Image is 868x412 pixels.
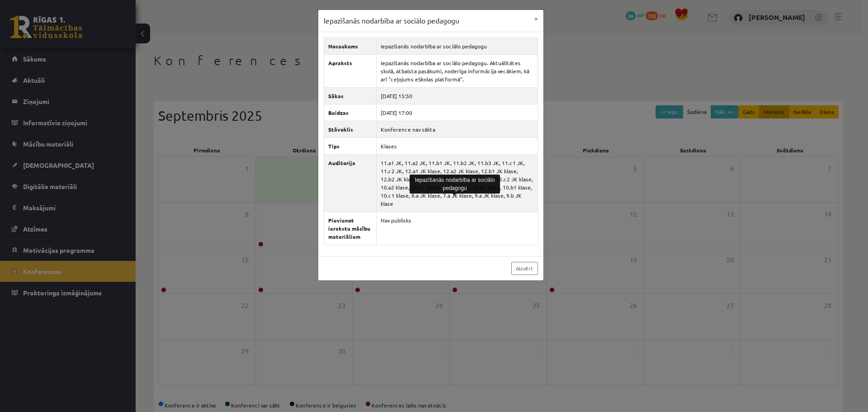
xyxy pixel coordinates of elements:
[324,87,376,104] th: Sākas
[529,10,543,27] button: ×
[324,154,376,212] th: Auditorija
[324,137,376,154] th: Tips
[324,15,459,26] h3: Iepazīšanās nodarbība ar sociālo pedagogu
[376,54,538,87] td: Iepazīšanās nodarbība ar sociālo pedagogu. Aktuālitātes skolā, atbalsta pasākumi, noderīga inform...
[376,38,538,54] td: Iepazīšanās nodarbība ar sociālo pedagogu
[376,154,538,212] td: 11.a1 JK, 11.a2 JK, 11.b1 JK, 11.b2 JK, 11.b3 JK, 11.c1 JK, 11.c2 JK, 12.a1 JK klase, 12.a2 JK kl...
[324,104,376,121] th: Beidzas
[324,121,376,137] th: Stāvoklis
[324,212,376,245] th: Pievienot ierakstu mācību materiāliem
[410,175,500,194] div: Iepazīšanās nodarbība ar sociālo pedagogu
[376,104,538,121] td: [DATE] 17:00
[324,54,376,87] th: Apraksts
[376,121,538,137] td: Konference nav sākta
[376,137,538,154] td: Klases
[376,87,538,104] td: [DATE] 15:50
[376,212,538,245] td: Nav publisks
[324,38,376,54] th: Nosaukums
[511,262,538,275] a: Aizvērt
